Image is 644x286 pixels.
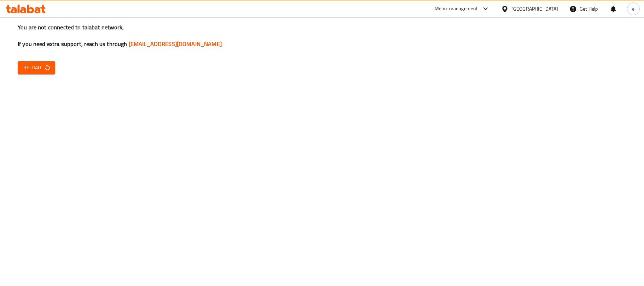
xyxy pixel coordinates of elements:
button: Reload [18,61,55,74]
span: e [632,5,634,13]
h3: You are not connected to talabat network, If you need extra support, reach us through [18,23,626,48]
span: Reload [23,63,50,72]
div: Menu-management [435,5,478,13]
a: [EMAIL_ADDRESS][DOMAIN_NAME] [129,39,222,49]
div: [GEOGRAPHIC_DATA] [511,5,558,13]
